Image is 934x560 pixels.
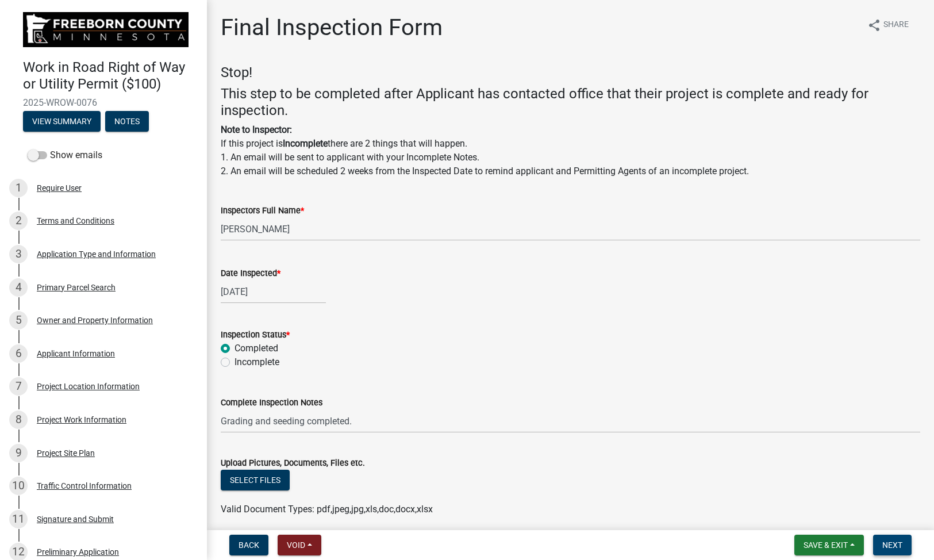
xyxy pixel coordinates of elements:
[9,212,28,230] div: 2
[283,138,328,149] strong: Incomplete
[37,217,114,225] div: Terms and Conditions
[221,124,292,135] strong: Note to Inspector:
[37,515,114,523] div: Signature and Submit
[221,123,920,178] p: If this project is there are 2 things that will happen. 1. An email will be sent to applicant wit...
[221,459,365,467] label: Upload Pictures, Documents, Files etc.
[883,18,909,32] span: Share
[221,399,322,407] label: Complete Inspection Notes
[221,207,304,215] label: Inspectors Full Name
[804,540,848,550] span: Save & Exit
[9,278,28,297] div: 4
[221,470,290,490] button: Select files
[28,148,102,162] label: Show emails
[221,270,280,278] label: Date Inspected
[37,250,156,258] div: Application Type and Information
[9,311,28,329] div: 5
[23,59,198,93] h4: Work in Road Right of Way or Utility Permit ($100)
[221,86,920,119] h4: This step to be completed after Applicant has contacted office that their project is complete and...
[37,283,116,291] div: Primary Parcel Search
[23,111,101,132] button: View Summary
[221,504,433,515] span: Valid Document Types: pdf,jpeg,jpg,xls,doc,docx,xlsx
[9,377,28,396] div: 7
[9,510,28,528] div: 11
[873,535,912,555] button: Next
[229,535,268,555] button: Back
[278,535,321,555] button: Void
[235,355,279,369] label: Incomplete
[221,64,920,81] h4: Stop!
[37,184,82,192] div: Require User
[37,382,140,390] div: Project Location Information
[105,111,149,132] button: Notes
[105,117,149,126] wm-modal-confirm: Notes
[9,411,28,429] div: 8
[867,18,881,32] i: share
[9,344,28,363] div: 6
[221,280,326,304] input: mm/dd/yyyy
[239,540,259,550] span: Back
[37,449,95,457] div: Project Site Plan
[37,416,126,424] div: Project Work Information
[23,12,189,47] img: Freeborn County, Minnesota
[37,350,115,358] div: Applicant Information
[9,179,28,197] div: 1
[287,540,305,550] span: Void
[858,14,918,36] button: shareShare
[221,331,290,339] label: Inspection Status
[882,540,902,550] span: Next
[235,342,278,355] label: Completed
[9,245,28,263] div: 3
[9,444,28,462] div: 9
[9,477,28,495] div: 10
[37,482,132,490] div: Traffic Control Information
[37,316,153,324] div: Owner and Property Information
[221,14,443,41] h1: Final Inspection Form
[37,548,119,556] div: Preliminary Application
[23,117,101,126] wm-modal-confirm: Summary
[794,535,864,555] button: Save & Exit
[23,97,184,108] span: 2025-WROW-0076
